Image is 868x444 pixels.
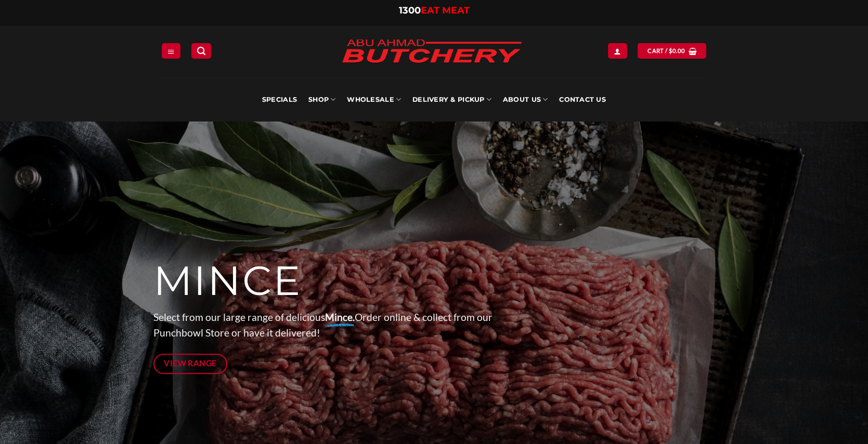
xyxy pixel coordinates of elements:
[669,47,685,54] bdi: 0.00
[399,5,470,16] a: 1300EAT MEAT
[162,43,180,58] a: Menu
[647,46,685,56] span: Cart /
[399,5,421,16] span: 1300
[503,78,548,122] a: About Us
[262,78,297,122] a: Specials
[608,43,627,58] a: Login
[308,78,335,122] a: SHOP
[669,46,672,56] span: $
[421,5,470,16] span: EAT MEAT
[164,357,217,370] span: View Range
[347,78,401,122] a: Wholesale
[333,32,530,72] img: Abu Ahmad Butchery
[153,256,302,306] span: MINCE
[153,354,228,374] a: View Range
[638,43,706,58] a: View cart
[412,78,491,122] a: Delivery & Pickup
[559,78,606,122] a: Contact Us
[153,311,493,339] span: Select from our large range of delicious Order online & collect from our Punchbowl Store or have ...
[325,311,355,323] strong: Mince.
[191,43,211,58] a: Search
